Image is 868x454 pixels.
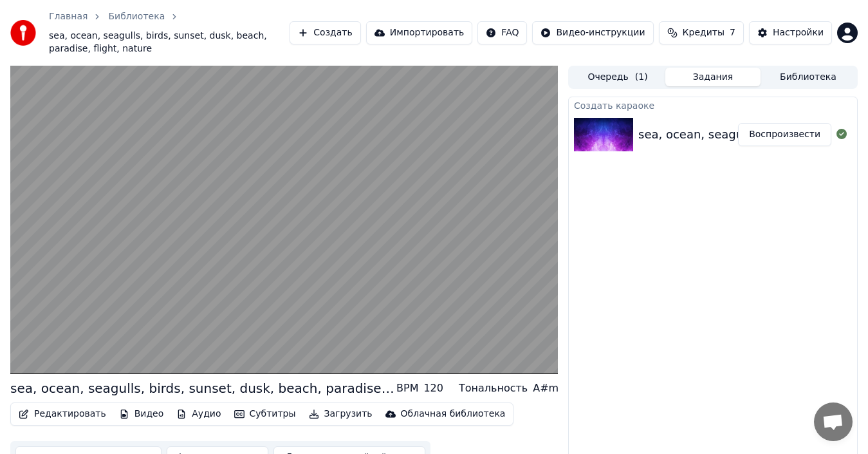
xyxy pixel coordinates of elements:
[10,20,36,46] img: youka
[477,21,527,44] button: FAQ
[532,21,653,44] button: Видео-инструкции
[570,68,665,86] button: Очередь
[401,408,506,421] div: Облачная библиотека
[114,405,169,423] button: Видео
[814,402,853,441] div: Открытый чат
[665,68,761,86] button: Задания
[108,10,165,23] a: Библиотека
[14,405,111,423] button: Редактировать
[10,379,396,397] div: sea, ocean, seagulls, birds, sunset, dusk, beach, paradise, flight, nature
[533,381,559,396] div: A#m
[749,21,832,44] button: Настройки
[171,405,226,423] button: Аудио
[290,21,360,44] button: Создать
[659,21,744,44] button: Кредиты7
[761,68,856,86] button: Библиотека
[49,30,290,55] span: sea, ocean, seagulls, birds, sunset, dusk, beach, paradise, flight, nature
[49,10,290,55] nav: breadcrumb
[683,26,725,39] span: Кредиты
[304,405,378,423] button: Загрузить
[738,123,831,146] button: Воспроизвести
[635,71,648,84] span: ( 1 )
[730,26,735,39] span: 7
[366,21,473,44] button: Импортировать
[229,405,301,423] button: Субтитры
[396,381,418,396] div: BPM
[49,10,88,23] a: Главная
[423,381,443,396] div: 120
[569,97,857,113] div: Создать караоке
[773,26,824,39] div: Настройки
[459,381,528,396] div: Тональность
